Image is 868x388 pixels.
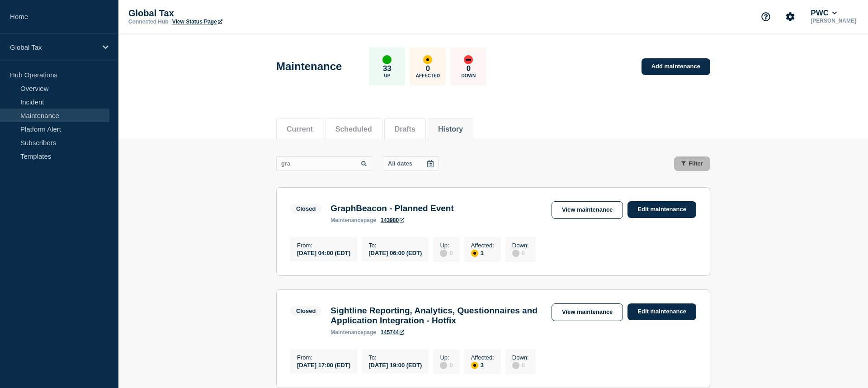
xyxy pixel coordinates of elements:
[287,125,313,133] button: Current
[330,217,363,223] span: maintenance
[276,156,372,171] input: Search maintenances
[330,329,376,336] p: page
[464,55,473,64] div: down
[384,73,390,78] p: Up
[471,361,494,369] div: 3
[552,201,623,219] a: View maintenance
[368,242,422,249] p: To :
[467,64,471,73] p: 0
[423,55,432,64] div: affected
[276,60,342,73] h1: Maintenance
[395,125,415,133] button: Drafts
[297,242,350,249] p: From :
[627,303,696,320] a: Edit maintenance
[368,361,422,369] div: [DATE] 19:00 (EDT)
[10,43,97,51] p: Global Tax
[297,354,350,361] p: From :
[438,125,463,133] button: History
[440,249,453,257] div: 0
[330,306,542,326] h3: Sightline Reporting, Analytics, Questionnaires and Application Integration - Hotfix
[381,217,404,223] a: 143980
[781,7,800,26] button: Account settings
[512,249,529,257] div: 0
[462,73,476,78] p: Down
[756,7,775,26] button: Support
[368,354,422,361] p: To :
[552,303,623,321] a: View maintenance
[471,354,494,361] p: Affected :
[512,362,519,369] div: disabled
[471,250,478,257] div: affected
[471,362,478,369] div: affected
[172,19,222,25] a: View Status Page
[330,203,453,213] h3: GraphBeacon - Planned Event
[382,55,392,64] div: up
[416,73,440,78] p: Affected
[512,250,519,257] div: disabled
[381,329,404,336] a: 145744
[471,249,494,257] div: 1
[642,58,710,75] a: Add maintenance
[296,308,316,314] div: Closed
[297,361,350,369] div: [DATE] 17:00 (EDT)
[809,9,839,18] button: PWC
[674,156,710,171] button: Filter
[330,217,376,223] p: page
[297,249,350,256] div: [DATE] 04:00 (EDT)
[440,361,453,369] div: 0
[440,354,453,361] p: Up :
[440,242,453,249] p: Up :
[128,19,169,25] p: Connected Hub
[296,205,316,212] div: Closed
[388,160,412,167] p: All dates
[368,249,422,256] div: [DATE] 06:00 (EDT)
[689,160,703,167] span: Filter
[440,362,447,369] div: disabled
[383,156,439,171] button: All dates
[512,361,529,369] div: 0
[426,64,430,73] p: 0
[512,242,529,249] p: Down :
[512,354,529,361] p: Down :
[330,329,363,336] span: maintenance
[471,242,494,249] p: Affected :
[627,201,696,218] a: Edit maintenance
[335,125,372,133] button: Scheduled
[809,18,858,24] p: [PERSON_NAME]
[383,64,392,73] p: 33
[128,8,309,19] p: Global Tax
[440,250,447,257] div: disabled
